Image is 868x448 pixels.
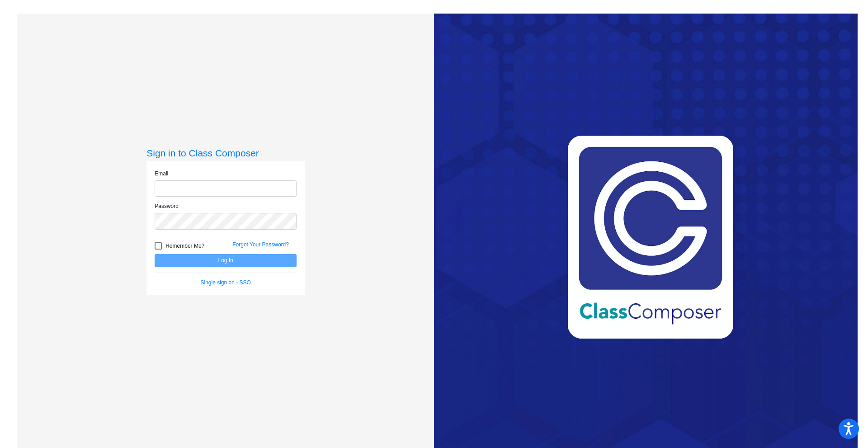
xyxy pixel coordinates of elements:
span: Remember Me? [165,241,204,251]
label: Email [155,170,168,178]
h3: Sign in to Class Composer [146,147,305,159]
label: Password [155,202,179,210]
a: Single sign on - SSO [201,279,251,286]
a: Forgot Your Password? [232,241,289,248]
button: Log In [155,254,297,267]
